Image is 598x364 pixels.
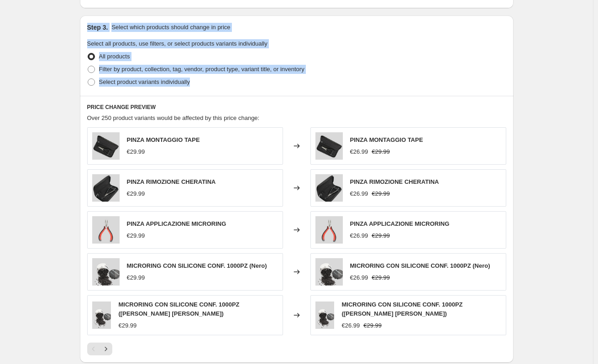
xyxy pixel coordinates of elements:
span: Over 250 product variants would be affected by this price change: [87,114,260,121]
div: €29.99 [127,189,145,198]
span: PINZA RIMOZIONE CHERATINA [350,178,439,185]
img: DFAACB72-DE26-4607-9273-6F54E408FCEC_80x.png [92,216,120,244]
strike: €29.99 [372,231,390,240]
span: All products [99,53,130,60]
span: MICRORING CON SILICONE CONF. 1000PZ (Nero) [350,262,490,269]
img: 92D0305B-9953-4EF6-826F-DA6030F6349F_80x.png [315,302,335,329]
span: MICRORING CON SILICONE CONF. 1000PZ (Nero) [127,262,267,269]
span: MICRORING CON SILICONE CONF. 1000PZ ([PERSON_NAME] [PERSON_NAME]) [341,301,462,317]
span: Filter by product, collection, tag, vendor, product type, variant title, or inventory [99,66,304,73]
span: Select product variants individually [99,78,190,85]
img: 92D0305B-9953-4EF6-826F-DA6030F6349F_80x.png [92,258,120,286]
strike: €29.99 [372,189,390,198]
h6: PRICE CHANGE PREVIEW [87,104,506,111]
span: PINZA APPLICAZIONE MICRORING [350,220,450,227]
img: 92D0305B-9953-4EF6-826F-DA6030F6349F_80x.png [315,258,343,286]
span: PINZA APPLICAZIONE MICRORING [127,220,226,227]
span: PINZA RIMOZIONE CHERATINA [127,178,216,185]
strike: €29.99 [372,273,390,282]
span: PINZA MONTAGGIO TAPE [127,136,200,143]
span: Select all products, use filters, or select products variants individually [87,40,268,47]
div: €26.99 [350,147,368,156]
strike: €29.99 [363,321,382,330]
img: 0A5F3C1D-0C3E-43F2-9968-EC2CD3292F33_80x.png [92,132,120,160]
div: €29.99 [127,231,145,240]
div: €26.99 [341,321,360,330]
div: €26.99 [350,273,368,282]
h2: Step 3. [87,23,108,32]
div: €26.99 [350,231,368,240]
strike: €29.99 [372,147,390,156]
img: F3B70E28-8111-4343-8BD0-5D68CF56C13F_80x.png [92,174,120,202]
button: Next [100,343,112,355]
div: €26.99 [350,189,368,198]
img: 92D0305B-9953-4EF6-826F-DA6030F6349F_80x.png [92,302,111,329]
div: €29.99 [118,321,136,330]
div: €29.99 [127,147,145,156]
p: Select which products should change in price [111,23,230,32]
img: 0A5F3C1D-0C3E-43F2-9968-EC2CD3292F33_80x.png [315,132,343,160]
img: F3B70E28-8111-4343-8BD0-5D68CF56C13F_80x.png [315,174,343,202]
img: DFAACB72-DE26-4607-9273-6F54E408FCEC_80x.png [315,216,343,244]
span: PINZA MONTAGGIO TAPE [350,136,423,143]
div: €29.99 [127,273,145,282]
nav: Pagination [87,343,112,355]
span: MICRORING CON SILICONE CONF. 1000PZ ([PERSON_NAME] [PERSON_NAME]) [118,301,239,317]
